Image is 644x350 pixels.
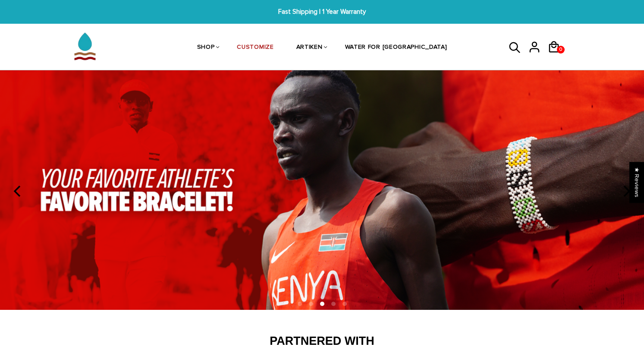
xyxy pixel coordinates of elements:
[296,25,323,71] a: ARTIKEN
[237,25,273,71] a: CUSTOMIZE
[616,182,635,201] button: next
[76,334,568,349] h2: Partnered With
[557,44,564,56] span: 0
[547,56,567,57] a: 0
[9,182,28,201] button: previous
[197,25,215,71] a: SHOP
[198,7,446,17] span: Fast Shipping | 1 Year Warranty
[345,25,447,71] a: WATER FOR [GEOGRAPHIC_DATA]
[629,162,644,203] div: Click to open Judge.me floating reviews tab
